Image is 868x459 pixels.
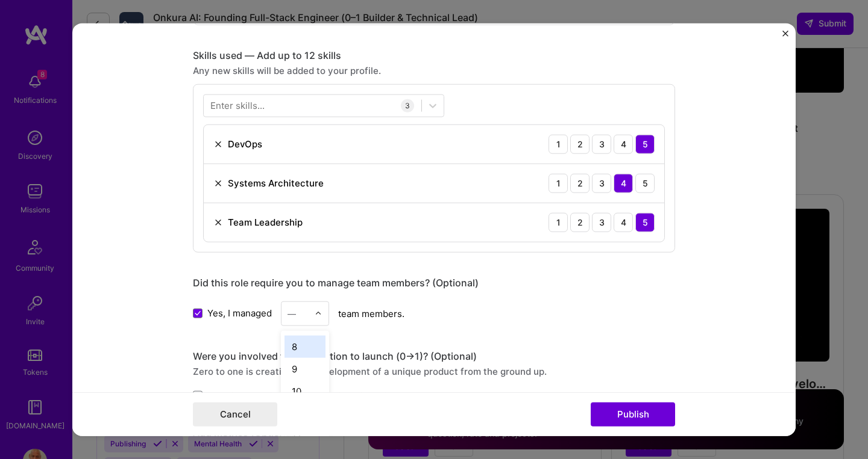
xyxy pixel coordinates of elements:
[228,177,324,189] div: Systems Architecture
[285,335,325,357] div: 8
[193,276,675,289] div: Did this role require you to manage team members? (Optional)
[193,402,277,427] button: Cancel
[228,216,303,229] div: Team Leadership
[213,139,223,149] img: Remove
[401,99,414,112] div: 3
[782,30,788,43] button: Close
[614,173,633,193] div: 4
[213,178,223,188] img: Remove
[193,301,675,325] div: team members.
[288,307,296,319] div: —
[228,138,262,150] div: DevOps
[592,134,611,153] div: 3
[285,357,325,380] div: 9
[210,99,265,112] div: Enter skills...
[193,365,675,377] div: Zero to one is creation and development of a unique product from the ground up.
[549,134,568,153] div: 1
[193,64,675,76] div: Any new skills will be added to your profile.
[570,173,590,193] div: 2
[635,212,655,232] div: 5
[592,173,611,193] div: 3
[635,173,655,193] div: 5
[213,217,223,227] img: Remove
[570,134,590,153] div: 2
[591,402,675,427] button: Publish
[315,310,322,317] img: drop icon
[207,307,272,319] span: Yes, I managed
[614,134,633,153] div: 4
[285,380,325,402] div: 10
[193,350,675,362] div: Were you involved from inception to launch (0 -> 1)? (Optional)
[592,212,611,232] div: 3
[635,134,655,153] div: 5
[549,173,568,193] div: 1
[614,212,633,232] div: 4
[193,49,675,61] div: Skills used — Add up to 12 skills
[207,389,400,402] span: I was involved in zero to one with this project
[549,212,568,232] div: 1
[570,212,590,232] div: 2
